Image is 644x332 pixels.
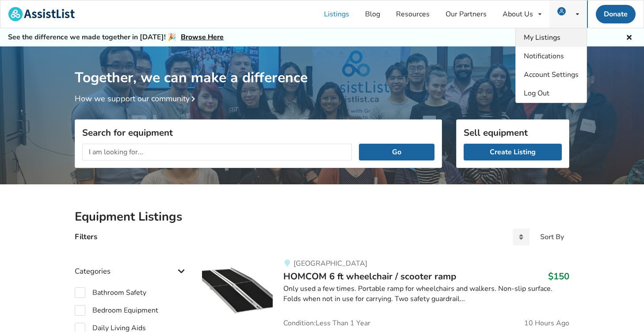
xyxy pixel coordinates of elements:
[524,88,549,98] span: Log Out
[82,144,352,160] input: I am looking for...
[75,232,97,242] h4: Filters
[181,32,224,42] a: Browse Here
[548,271,569,282] h3: $150
[82,127,434,138] h3: Search for equipment
[438,0,495,28] a: Our Partners
[388,0,438,28] a: Resources
[283,270,456,282] span: HOMCOM 6 ft wheelchair / scooter ramp
[357,0,388,28] a: Blog
[524,320,569,327] span: 10 Hours Ago
[524,33,560,42] span: My Listings
[503,11,533,18] div: About Us
[283,320,370,327] span: Condition: Less Than 1 Year
[464,144,562,160] a: Create Listing
[75,305,158,316] label: Bedroom Equipment
[75,287,146,298] label: Bathroom Safety
[316,0,357,28] a: Listings
[75,249,188,280] div: Categories
[75,93,198,104] a: How we support our community
[557,7,566,15] img: user icon
[524,70,579,80] span: Account Settings
[75,209,569,225] h2: Equipment Listings
[8,33,224,42] h5: See the difference we made together in [DATE]! 🎉
[75,46,569,87] h1: Together, we can make a difference
[540,233,564,240] div: Sort By
[8,7,75,21] img: assistlist-logo
[293,259,367,268] span: [GEOGRAPHIC_DATA]
[359,144,434,160] button: Go
[524,51,564,61] span: Notifications
[596,5,636,23] a: Donate
[464,127,562,138] h3: Sell equipment
[202,256,273,327] img: mobility-homcom 6 ft wheelchair / scooter ramp
[283,284,569,304] div: Only used a few times. Portable ramp for wheelchairs and walkers. Non-slip surface. Folds when no...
